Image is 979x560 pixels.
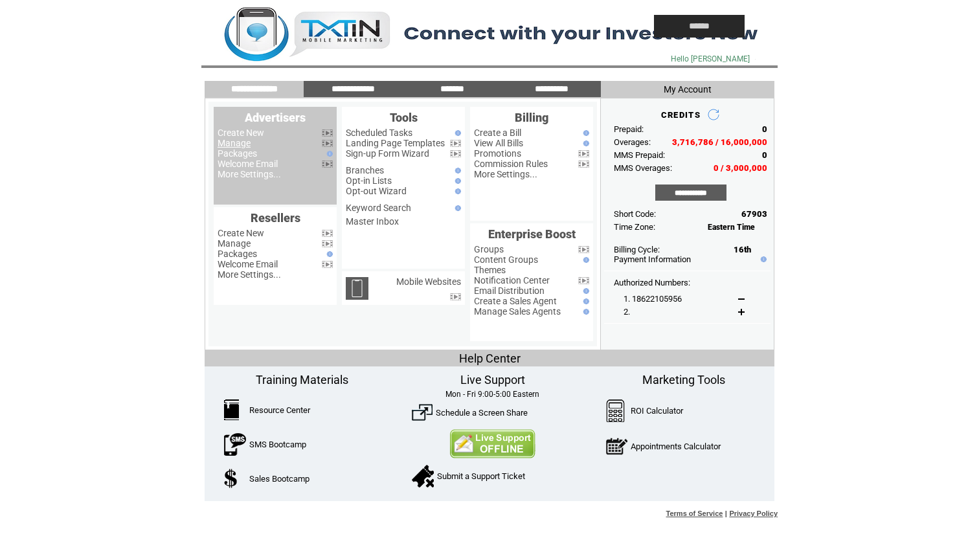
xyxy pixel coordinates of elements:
[450,293,461,300] img: video.png
[578,150,589,157] img: video.png
[346,128,412,138] a: Scheduled Tasks
[218,159,278,169] a: Welcome Email
[218,228,264,238] a: Create New
[249,474,309,484] a: Sales Bootcamp
[412,465,434,487] img: SupportTicket.png
[758,256,767,262] img: help.gif
[346,277,368,300] img: mobile-websites.png
[346,186,407,196] a: Opt-out Wizard
[224,399,239,420] img: ResourceCenter.png
[614,245,660,254] span: Billing Cycle:
[734,245,751,254] span: 16th
[614,150,665,160] span: MMS Prepaid:
[474,296,557,306] a: Create a Sales Agent
[346,148,429,159] a: Sign-up Form Wizard
[436,408,528,418] a: Schedule a Screen Share
[474,138,523,148] a: View All Bills
[450,140,461,147] img: video.png
[580,298,589,304] img: help.gif
[624,307,630,317] span: 2.
[664,84,712,95] span: My Account
[578,277,589,284] img: video.png
[452,168,461,174] img: help.gif
[474,159,548,169] a: Commission Rules
[450,150,461,157] img: video.png
[322,129,333,137] img: video.png
[251,211,300,225] span: Resellers
[666,510,723,517] a: Terms of Service
[642,373,725,386] span: Marketing Tools
[322,140,333,147] img: video.png
[762,150,767,160] span: 0
[346,203,411,213] a: Keyword Search
[346,175,392,186] a: Opt-in Lists
[614,278,690,287] span: Authorized Numbers:
[606,435,627,458] img: AppointmentCalc.png
[474,169,537,179] a: More Settings...
[515,111,548,124] span: Billing
[445,390,539,399] span: Mon - Fri 9:00-5:00 Eastern
[762,124,767,134] span: 0
[614,222,655,232] span: Time Zone:
[474,306,561,317] a: Manage Sales Agents
[218,169,281,179] a: More Settings...
[218,128,264,138] a: Create New
[729,510,778,517] a: Privacy Policy
[449,429,535,458] img: Contact Us
[578,246,589,253] img: video.png
[218,249,257,259] a: Packages
[218,238,251,249] a: Manage
[580,288,589,294] img: help.gif
[324,251,333,257] img: help.gif
[256,373,348,386] span: Training Materials
[390,111,418,124] span: Tools
[322,161,333,168] img: video.png
[249,405,310,415] a: Resource Center
[624,294,682,304] span: 1. 18622105956
[474,128,521,138] a: Create a Bill
[474,286,545,296] a: Email Distribution
[218,138,251,148] a: Manage
[614,124,644,134] span: Prepaid:
[606,399,625,422] img: Calculator.png
[614,163,672,173] span: MMS Overages:
[661,110,701,120] span: CREDITS
[459,352,521,365] span: Help Center
[672,137,767,147] span: 3,716,786 / 16,000,000
[614,137,651,147] span: Overages:
[474,244,504,254] a: Groups
[614,254,691,264] a: Payment Information
[631,406,683,416] a: ROI Calculator
[580,257,589,263] img: help.gif
[671,54,750,63] span: Hello [PERSON_NAME]
[488,227,576,241] span: Enterprise Boost
[322,230,333,237] img: video.png
[218,269,281,280] a: More Settings...
[346,216,399,227] a: Master Inbox
[346,165,384,175] a: Branches
[580,309,589,315] img: help.gif
[452,188,461,194] img: help.gif
[452,130,461,136] img: help.gif
[631,442,721,451] a: Appointments Calculator
[218,148,257,159] a: Packages
[224,469,239,488] img: SalesBootcamp.png
[452,178,461,184] img: help.gif
[396,276,461,287] a: Mobile Websites
[474,275,550,286] a: Notification Center
[346,138,445,148] a: Landing Page Templates
[578,161,589,168] img: video.png
[741,209,767,219] span: 67903
[714,163,767,173] span: 0 / 3,000,000
[324,151,333,157] img: help.gif
[437,471,525,481] a: Submit a Support Ticket
[614,209,656,219] span: Short Code:
[474,148,521,159] a: Promotions
[460,373,525,386] span: Live Support
[412,402,433,423] img: ScreenShare.png
[474,254,538,265] a: Content Groups
[218,259,278,269] a: Welcome Email
[708,223,755,232] span: Eastern Time
[474,265,506,275] a: Themes
[580,140,589,146] img: help.gif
